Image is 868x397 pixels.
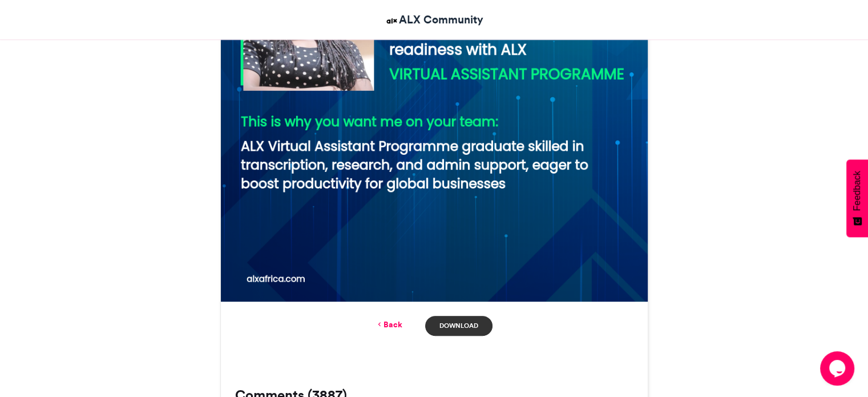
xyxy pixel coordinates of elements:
img: ALX Community [385,14,399,28]
span: Feedback [852,171,862,211]
a: Back [376,319,402,331]
a: Download [425,316,492,336]
a: ALX Community [385,11,483,28]
iframe: chat widget [820,351,857,386]
button: Feedback - Show survey [846,159,868,237]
